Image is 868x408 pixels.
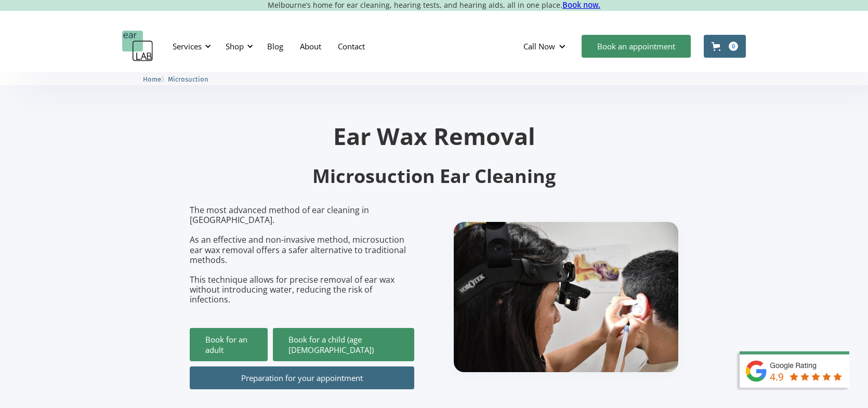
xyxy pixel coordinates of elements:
[190,164,678,189] h2: Microsuction Ear Cleaning
[259,31,292,61] a: Blog
[122,31,153,62] a: home
[330,31,373,61] a: Contact
[704,35,746,58] a: Open cart
[143,74,161,84] a: Home
[190,366,414,389] a: Preparation for your appointment
[515,31,576,62] div: Call Now
[143,74,168,85] li: 〉
[190,328,268,361] a: Book for an adult
[226,41,244,51] div: Shop
[523,41,555,51] div: Call Now
[168,75,208,83] span: Microsuction
[273,328,414,361] a: Book for a child (age [DEMOGRAPHIC_DATA])
[166,31,214,62] div: Services
[582,35,691,58] a: Book an appointment
[173,41,202,51] div: Services
[168,74,208,84] a: Microsuction
[143,75,161,83] span: Home
[292,31,330,61] a: About
[190,124,678,148] h1: Ear Wax Removal
[190,205,414,305] p: The most advanced method of ear cleaning in [GEOGRAPHIC_DATA]. As an effective and non-invasive m...
[729,42,738,51] div: 0
[219,31,256,62] div: Shop
[454,222,678,372] img: boy getting ear checked.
